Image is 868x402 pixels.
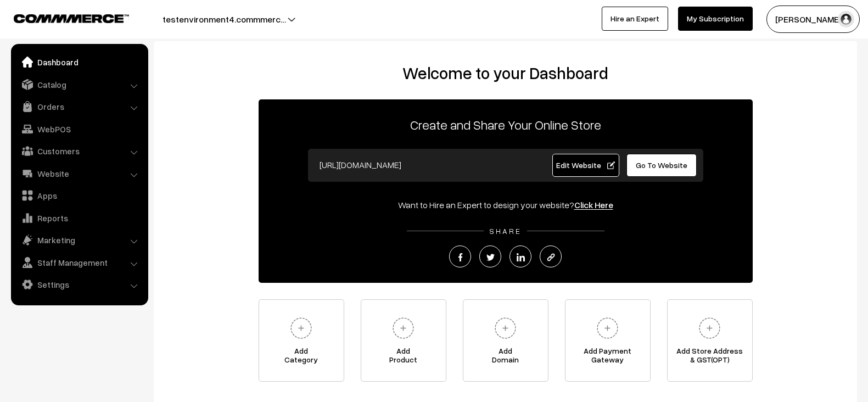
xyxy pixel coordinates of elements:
a: Customers [14,141,144,161]
a: AddCategory [259,299,344,382]
span: Add Payment Gateway [565,347,650,369]
span: Go To Website [636,160,687,170]
a: Reports [14,208,144,228]
span: Add Category [259,347,344,369]
img: plus.svg [490,313,520,343]
img: COMMMERCE [14,14,129,23]
img: user [838,11,854,27]
a: My Subscription [678,7,753,31]
a: Settings [14,275,144,294]
span: Edit Website [556,160,615,170]
div: Want to Hire an Expert to design your website? [259,198,753,211]
img: plus.svg [695,313,725,343]
p: Create and Share Your Online Store [259,115,753,135]
a: WebPOS [14,119,144,139]
a: Click Here [574,199,613,210]
a: Marketing [14,230,144,250]
img: plus.svg [286,313,316,343]
span: SHARE [484,226,527,236]
a: Go To Website [626,154,697,177]
a: Staff Management [14,253,144,272]
a: AddProduct [361,299,446,382]
a: Add Store Address& GST(OPT) [667,299,753,382]
a: Hire an Expert [602,7,668,31]
span: Add Store Address & GST(OPT) [668,347,752,369]
span: Add Product [361,347,446,369]
a: AddDomain [463,299,548,382]
a: Orders [14,97,144,116]
button: [PERSON_NAME] [766,5,860,33]
button: testenvironment4.commmerc… [124,5,324,33]
a: COMMMERCE [14,11,110,24]
a: Catalog [14,75,144,94]
a: Dashboard [14,52,144,72]
span: Add Domain [463,347,548,369]
a: Apps [14,186,144,205]
h2: Welcome to your Dashboard [165,63,846,83]
img: plus.svg [388,313,418,343]
a: Website [14,164,144,183]
img: plus.svg [592,313,623,343]
a: Edit Website [552,154,619,177]
a: Add PaymentGateway [565,299,651,382]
